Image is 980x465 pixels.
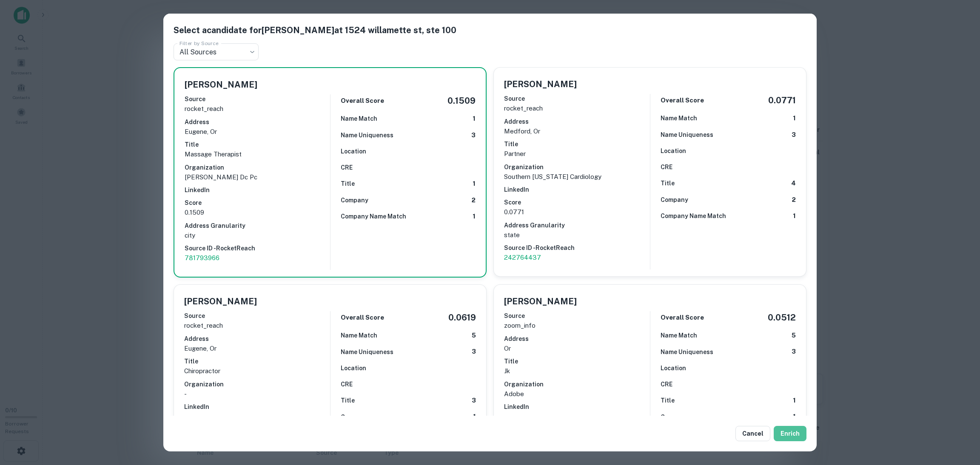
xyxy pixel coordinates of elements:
[661,130,713,139] h6: Name Uniqueness
[184,415,330,424] h6: Score
[184,295,257,308] h5: [PERSON_NAME]
[793,113,796,123] h6: 1
[661,179,675,188] h6: Title
[793,211,796,221] h6: 1
[504,311,650,320] h6: Source
[504,295,577,308] h5: [PERSON_NAME]
[792,130,796,140] h6: 3
[504,366,650,376] p: Jk
[504,185,650,194] h6: LinkedIn
[471,130,476,140] h6: 3
[341,347,393,357] h6: Name Uniqueness
[185,221,330,230] h6: Address Granularity
[341,331,377,340] h6: Name Match
[185,94,330,104] h6: Source
[504,230,650,240] p: state
[341,412,368,422] h6: Company
[504,357,650,366] h6: Title
[341,363,366,373] h6: Location
[341,163,353,172] h6: CRE
[179,40,219,47] label: Filter by Source
[185,140,330,149] h6: Title
[341,196,368,205] h6: Company
[184,380,330,389] h6: Organization
[504,94,650,103] h6: Source
[447,94,476,107] h5: 0.1509
[185,127,330,137] p: eugene, or
[504,198,650,207] h6: Score
[473,179,476,189] h6: 1
[184,311,330,320] h6: Source
[793,396,796,405] h6: 1
[472,347,476,357] h6: 3
[504,117,650,126] h6: Address
[185,244,330,253] h6: Source ID - RocketReach
[174,43,259,60] div: All Sources
[184,343,330,354] p: eugene, or
[341,380,353,389] h6: CRE
[661,412,688,422] h6: Company
[472,331,476,340] h6: 5
[661,380,672,389] h6: CRE
[792,347,796,357] h6: 3
[661,96,704,105] h6: Overall Score
[341,212,406,221] h6: Company Name Match
[661,146,686,156] h6: Location
[473,114,476,124] h6: 1
[185,198,330,207] h6: Score
[774,426,806,441] button: Enrich
[504,126,650,136] p: medford, or
[341,96,384,106] h6: Overall Score
[768,311,796,324] h5: 0.0512
[185,163,330,172] h6: Organization
[504,103,650,113] p: rocket_reach
[184,320,330,331] p: rocket_reach
[792,195,796,205] h6: 2
[472,396,476,405] h6: 3
[661,363,686,373] h6: Location
[341,396,355,405] h6: Title
[473,212,476,221] h6: 1
[791,179,796,188] h6: 4
[504,389,650,399] p: Adobe
[185,117,330,127] h6: Address
[504,172,650,182] p: Southern [US_STATE] Cardiology
[504,252,650,263] a: 242764437
[504,78,577,91] h5: [PERSON_NAME]
[185,172,330,182] p: [PERSON_NAME] Dc Pc
[504,380,650,389] h6: Organization
[184,402,330,411] h6: LinkedIn
[504,402,650,411] h6: LinkedIn
[341,130,393,140] h6: Name Uniqueness
[185,185,330,195] h6: LinkedIn
[341,179,355,188] h6: Title
[661,162,672,172] h6: CRE
[504,139,650,149] h6: Title
[661,313,704,323] h6: Overall Score
[504,334,650,343] h6: Address
[185,149,330,159] p: Massage Therapist
[185,104,330,114] p: rocket_reach
[341,147,366,156] h6: Location
[341,313,384,323] h6: Overall Score
[504,320,650,331] p: zoom_info
[341,114,377,123] h6: Name Match
[504,415,650,424] h6: Score
[661,195,688,204] h6: Company
[504,221,650,230] h6: Address Granularity
[504,149,650,159] p: Partner
[504,243,650,252] h6: Source ID - RocketReach
[472,196,476,205] h6: 2
[504,207,650,217] p: 0.0771
[661,331,697,340] h6: Name Match
[504,343,650,354] p: or
[793,412,796,422] h6: 1
[184,334,330,343] h6: Address
[185,207,330,218] p: 0.1509
[661,347,713,357] h6: Name Uniqueness
[184,389,330,399] p: -
[473,412,476,422] h6: 1
[504,162,650,172] h6: Organization
[184,357,330,366] h6: Title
